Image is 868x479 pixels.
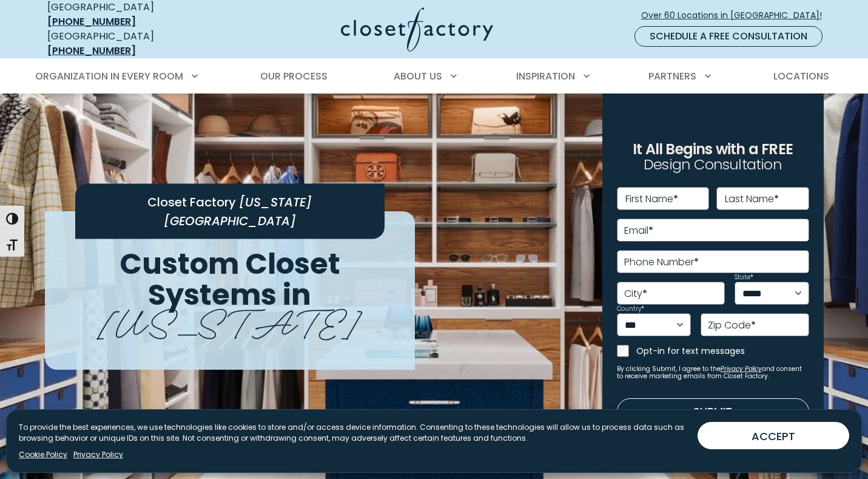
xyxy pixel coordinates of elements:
[119,243,340,315] span: Custom Closet Systems in
[773,69,829,83] span: Locations
[636,345,809,357] label: Opt-in for text messages
[617,306,644,312] label: Country
[721,364,762,373] a: Privacy Policy
[47,29,223,58] div: [GEOGRAPHIC_DATA]
[641,9,832,22] span: Over 60 Locations in [GEOGRAPHIC_DATA]!
[648,69,696,83] span: Partners
[634,26,823,47] a: Schedule a Free Consultation
[624,226,653,236] label: Email
[617,365,809,380] small: By clicking Submit, I agree to the and consent to receive marketing emails from Closet Factory.
[341,7,493,52] img: Closet Factory Logo
[147,194,236,211] span: Closet Factory
[698,422,849,449] button: ACCEPT
[164,194,312,229] span: [US_STATE][GEOGRAPHIC_DATA]
[625,194,678,204] label: First Name
[633,139,793,159] span: It All Begins with a FREE
[708,321,756,330] label: Zip Code
[624,289,647,299] label: City
[516,69,575,83] span: Inspiration
[644,155,782,175] span: Design Consultation
[47,15,136,29] a: [PHONE_NUMBER]
[394,69,442,83] span: About Us
[735,274,753,280] label: State
[260,69,328,83] span: Our Process
[725,194,779,204] label: Last Name
[98,292,362,347] span: [US_STATE]
[47,44,136,58] a: [PHONE_NUMBER]
[617,398,809,425] button: Submit
[73,449,123,460] a: Privacy Policy
[19,449,67,460] a: Cookie Policy
[27,59,842,93] nav: Primary Menu
[641,5,832,26] a: Over 60 Locations in [GEOGRAPHIC_DATA]!
[624,257,699,267] label: Phone Number
[35,69,183,83] span: Organization in Every Room
[19,422,688,444] p: To provide the best experiences, we use technologies like cookies to store and/or access device i...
